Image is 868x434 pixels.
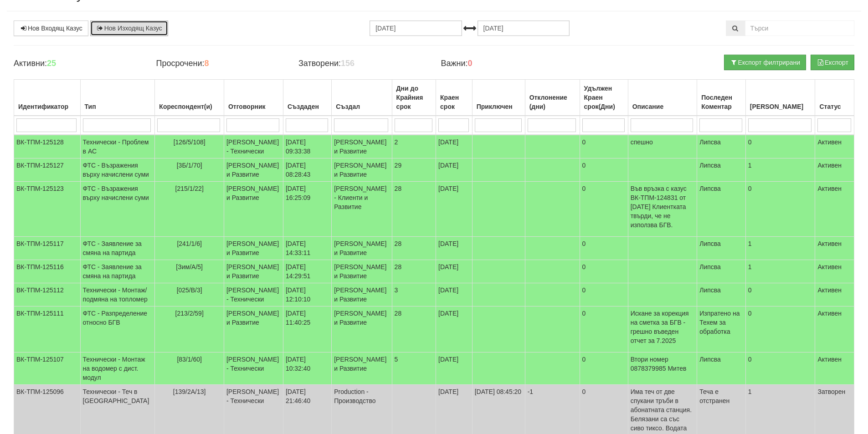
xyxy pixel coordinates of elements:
td: Активен [815,237,854,260]
td: Активен [815,352,854,385]
td: [DATE] [436,237,473,260]
th: Приключен: No sort applied, activate to apply an ascending sort [472,80,525,116]
div: Отклонение (дни) [528,91,577,113]
th: Създаден: No sort applied, activate to apply an ascending sort [283,80,331,116]
td: 0 [745,283,815,306]
td: [DATE] 11:40:25 [283,306,331,352]
td: [DATE] 12:10:10 [283,283,331,306]
div: Описание [631,100,695,113]
td: 0 [580,352,628,385]
span: [Зим/А/5] [176,263,203,271]
th: Краен срок: No sort applied, activate to apply an ascending sort [436,80,473,116]
input: Търсене по Идентификатор, Бл/Вх/Ап, Тип, Описание, Моб. Номер, Имейл, Файл, Коментар, [745,20,854,36]
span: [83/1/60] [177,356,202,363]
td: 1 [745,158,815,182]
th: Създал: No sort applied, activate to apply an ascending sort [332,80,392,116]
td: [PERSON_NAME] - Клиенти и Развитие [332,182,392,237]
button: Експорт филтрирани [724,55,806,70]
span: 3 [395,286,398,294]
div: Краен срок [438,91,470,113]
td: ВК-ТПМ-125107 [14,352,81,385]
td: [DATE] [436,306,473,352]
td: [PERSON_NAME] - Технически [224,283,283,306]
th: Удължен Краен срок(Дни): No sort applied, activate to apply an ascending sort [580,80,628,116]
span: [139/2А/13] [173,388,206,395]
td: [PERSON_NAME] и Развитие [332,352,392,385]
h4: Важни: [441,59,569,68]
td: [DATE] 14:33:11 [283,237,331,260]
td: [DATE] 14:29:51 [283,260,331,283]
span: 29 [395,162,402,169]
td: [DATE] [436,283,473,306]
td: ФТС - Възражения върху начислени суми [80,158,155,182]
td: ФТС - Разпределение относно БГВ [80,306,155,352]
th: Брой Файлове: No sort applied, activate to apply an ascending sort [745,80,815,116]
span: 28 [395,310,402,317]
td: 0 [580,158,628,182]
th: Идентификатор: No sort applied, activate to apply an ascending sort [14,80,81,116]
td: [DATE] 16:25:09 [283,182,331,237]
b: 0 [468,59,473,68]
td: 0 [580,283,628,306]
td: [DATE] 08:28:43 [283,158,331,182]
p: Втори номер 0878379985 Митев [631,355,695,373]
td: ФТС - Възражения върху начислени суми [80,182,155,237]
td: ВК-ТПМ-125127 [14,158,81,182]
td: [DATE] [436,260,473,283]
th: Статус: No sort applied, activate to apply an ascending sort [815,80,854,116]
div: Създаден [286,100,329,113]
div: Последен Коментар [699,91,743,113]
span: 28 [395,263,402,271]
td: [PERSON_NAME] - Технически [224,135,283,158]
td: ВК-ТПМ-125111 [14,306,81,352]
td: Активен [815,283,854,306]
div: Кореспондент(и) [157,100,221,113]
p: Искане за корекция на сметка за БГВ - грешно въведен отчет за 7.2025 [631,309,695,345]
div: Създал [334,100,389,113]
span: Теча е отстранен [699,388,729,404]
td: [DATE] [436,182,473,237]
th: Отговорник: No sort applied, activate to apply an ascending sort [224,80,283,116]
p: спешно [631,138,695,147]
span: Изпратено на Техем за обработка [699,310,740,335]
td: 1 [745,237,815,260]
button: Експорт [811,55,854,70]
div: Идентификатор [16,100,78,113]
a: Нов Входящ Казус [14,20,88,36]
span: [241/1/6] [177,240,202,247]
td: [PERSON_NAME] и Развитие [332,135,392,158]
td: ВК-ТПМ-125112 [14,283,81,306]
span: [126/5/108] [174,138,205,146]
td: ФТС - Заявление за смяна на партида [80,237,155,260]
td: Активен [815,182,854,237]
span: [025/В/3] [177,286,202,294]
span: Липсва [699,138,721,146]
th: Последен Коментар: No sort applied, activate to apply an ascending sort [697,80,746,116]
td: 0 [745,352,815,385]
div: [PERSON_NAME] [748,100,813,113]
span: Липсва [699,356,721,363]
td: ВК-ТПМ-125123 [14,182,81,237]
td: [PERSON_NAME] и Развитие [332,260,392,283]
td: 0 [580,260,628,283]
span: Липсва [699,185,721,192]
h4: Затворени: [298,59,427,68]
td: 0 [580,135,628,158]
td: Технически - Монтаж на водомер с дист. модул [80,352,155,385]
td: 0 [580,237,628,260]
div: Дни до Крайния срок [395,82,433,113]
b: 25 [47,59,56,68]
td: [DATE] 09:33:38 [283,135,331,158]
td: ВК-ТПМ-125128 [14,135,81,158]
th: Отклонение (дни): No sort applied, activate to apply an ascending sort [525,80,580,116]
td: 0 [580,182,628,237]
td: Технически - Монтаж/подмяна на топломер [80,283,155,306]
td: [PERSON_NAME] и Развитие [332,306,392,352]
td: [PERSON_NAME] и Развитие [224,237,283,260]
th: Дни до Крайния срок: No sort applied, activate to apply an ascending sort [392,80,436,116]
span: [213/2/59] [175,310,204,317]
td: [PERSON_NAME] и Развитие [332,283,392,306]
th: Кореспондент(и): No sort applied, activate to apply an ascending sort [155,80,224,116]
a: Нов Изходящ Казус [90,20,168,36]
span: Липсва [699,263,721,271]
